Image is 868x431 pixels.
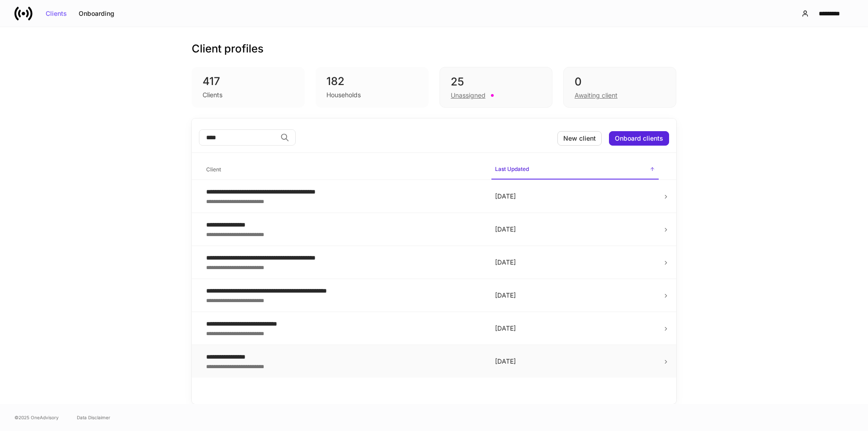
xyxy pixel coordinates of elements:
p: [DATE] [495,192,655,201]
a: Data Disclaimer [77,414,110,421]
h6: Client [206,165,221,174]
div: 0 [575,75,665,89]
p: [DATE] [495,291,655,300]
button: New client [557,131,602,146]
div: Unassigned [451,91,486,100]
h6: Last Updated [495,165,529,173]
p: [DATE] [495,258,655,267]
button: Onboard clients [609,131,669,146]
p: [DATE] [495,357,655,366]
div: 25 [451,75,541,89]
div: 0Awaiting client [563,67,676,108]
span: Client [203,161,484,179]
span: Last Updated [491,160,659,180]
div: Onboarding [79,10,114,17]
button: Clients [40,6,73,21]
div: 417 [203,74,294,89]
div: Awaiting client [575,91,618,100]
p: [DATE] [495,324,655,333]
h3: Client profiles [192,42,264,56]
div: 25Unassigned [439,67,552,108]
button: Onboarding [73,6,120,21]
div: Clients [203,90,222,99]
div: Onboard clients [615,135,663,142]
div: Clients [46,10,67,17]
p: [DATE] [495,225,655,234]
div: New client [563,135,596,142]
div: Households [326,90,361,99]
span: © 2025 OneAdvisory [14,414,59,421]
div: 182 [326,74,418,89]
